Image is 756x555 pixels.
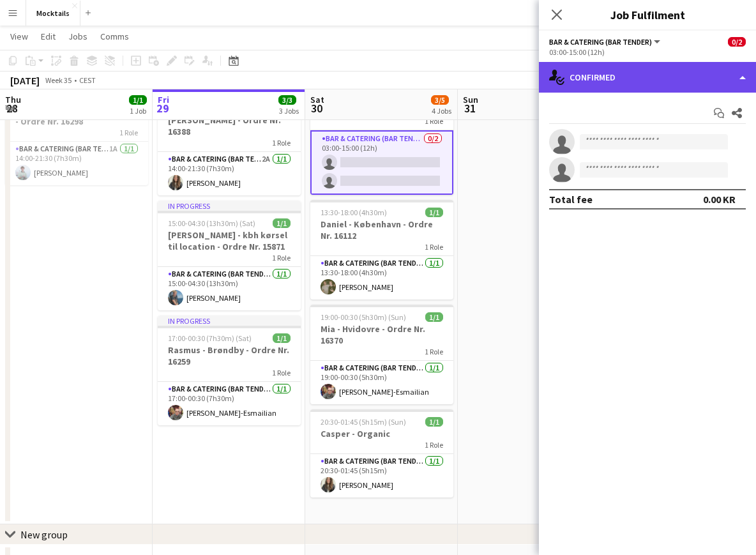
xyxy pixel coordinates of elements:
app-card-role: Bar & Catering (Bar Tender)1/119:00-00:30 (5h30m)[PERSON_NAME]-Esmailian [310,361,453,404]
app-job-card: In progress15:00-04:30 (13h30m) (Sat)1/1[PERSON_NAME] - kbh kørsel til location - Ordre Nr. 15871... [158,201,301,310]
app-card-role: Bar & Catering (Bar Tender)1/120:30-01:45 (5h15m)[PERSON_NAME] [310,454,453,498]
span: 15:00-04:30 (13h30m) (Sat) [168,218,255,228]
app-card-role: Bar & Catering (Bar Tender)0/203:00-15:00 (12h) [310,130,453,195]
span: 19:00-00:30 (5h30m) (Sun) [321,312,406,322]
app-job-card: 03:00-15:00 (12h)0/2Kørsel1 RoleBar & Catering (Bar Tender)0/203:00-15:00 (12h) [310,86,453,195]
span: 30 [308,101,324,116]
button: Mocktails [26,1,80,26]
span: 1/1 [273,218,291,228]
span: 1/1 [129,95,147,105]
span: 1 Role [272,368,291,377]
div: Confirmed [539,62,756,93]
app-job-card: 20:30-01:45 (5h15m) (Sun)1/1Casper - Organic1 RoleBar & Catering (Bar Tender)1/120:30-01:45 (5h15... [310,409,453,498]
app-card-role: Bar & Catering (Bar Tender)1/117:00-00:30 (7h30m)[PERSON_NAME]-Esmailian [158,382,301,425]
a: Jobs [63,28,93,45]
span: Fri [158,94,169,105]
span: 1/1 [273,333,291,343]
span: 17:00-00:30 (7h30m) (Sat) [168,333,252,343]
span: 1/1 [425,417,443,427]
span: 1/1 [425,312,443,322]
div: 1 Job [130,106,146,116]
h3: [PERSON_NAME] - Ordre Nr. 16388 [158,114,301,137]
h3: Job Fulfilment [539,6,756,23]
span: Edit [41,31,56,42]
h3: Casper - Organic [310,428,453,439]
span: 1 Role [425,116,443,126]
div: 0.00 KR [703,193,736,206]
span: 1 Role [425,347,443,356]
h3: Mia - Hvidovre - Ordre Nr. 16370 [310,323,453,346]
span: 1 Role [272,138,291,148]
span: View [10,31,28,42]
div: 03:00-15:00 (12h) [549,47,746,57]
span: Sun [463,94,478,105]
span: Comms [100,31,129,42]
app-job-card: 14:00-21:30 (7h30m)1/1Mette - [GEOGRAPHIC_DATA] - Ordre Nr. 162981 RoleBar & Catering (Bar Tender... [5,86,148,185]
a: Comms [95,28,134,45]
app-card-role: Bar & Catering (Bar Tender)1/113:30-18:00 (4h30m)[PERSON_NAME] [310,256,453,300]
span: Jobs [68,31,87,42]
app-job-card: In progress14:00-21:30 (7h30m)1/1[PERSON_NAME] - Ordre Nr. 163881 RoleBar & Catering (Bar Tender)... [158,86,301,195]
span: 13:30-18:00 (4h30m) [321,208,387,217]
a: Edit [36,28,61,45]
app-job-card: 19:00-00:30 (5h30m) (Sun)1/1Mia - Hvidovre - Ordre Nr. 163701 RoleBar & Catering (Bar Tender)1/11... [310,305,453,404]
button: Bar & Catering (Bar Tender) [549,37,662,47]
span: Sat [310,94,324,105]
span: Week 35 [42,75,74,85]
span: 3/3 [278,95,296,105]
span: 0/2 [728,37,746,47]
app-job-card: In progress17:00-00:30 (7h30m) (Sat)1/1Rasmus - Brøndby - Ordre Nr. 162591 RoleBar & Catering (Ba... [158,316,301,425]
span: 3/5 [431,95,449,105]
span: 31 [461,101,478,116]
span: 1/1 [425,208,443,217]
span: 20:30-01:45 (5h15m) (Sun) [321,417,406,427]
span: 1 Role [272,253,291,262]
div: Total fee [549,193,593,206]
div: In progress [158,316,301,326]
div: [DATE] [10,74,40,87]
h3: [PERSON_NAME] - kbh kørsel til location - Ordre Nr. 15871 [158,229,301,252]
div: 4 Jobs [432,106,451,116]
div: CEST [79,75,96,85]
span: 1 Role [425,242,443,252]
span: 1 Role [119,128,138,137]
span: 1 Role [425,440,443,450]
div: In progress [158,201,301,211]
span: 29 [156,101,169,116]
app-card-role: Bar & Catering (Bar Tender)1A1/114:00-21:30 (7h30m)[PERSON_NAME] [5,142,148,185]
h3: Rasmus - Brøndby - Ordre Nr. 16259 [158,344,301,367]
div: New group [20,528,68,541]
h3: Daniel - København - Ordre Nr. 16112 [310,218,453,241]
span: 28 [3,101,21,116]
app-card-role: Bar & Catering (Bar Tender)1/115:00-04:30 (13h30m)[PERSON_NAME] [158,267,301,310]
span: Thu [5,94,21,105]
a: View [5,28,33,45]
span: Bar & Catering (Bar Tender) [549,37,652,47]
div: 3 Jobs [279,106,299,116]
app-job-card: 13:30-18:00 (4h30m)1/1Daniel - København - Ordre Nr. 161121 RoleBar & Catering (Bar Tender)1/113:... [310,200,453,300]
app-card-role: Bar & Catering (Bar Tender)2A1/114:00-21:30 (7h30m)[PERSON_NAME] [158,152,301,195]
